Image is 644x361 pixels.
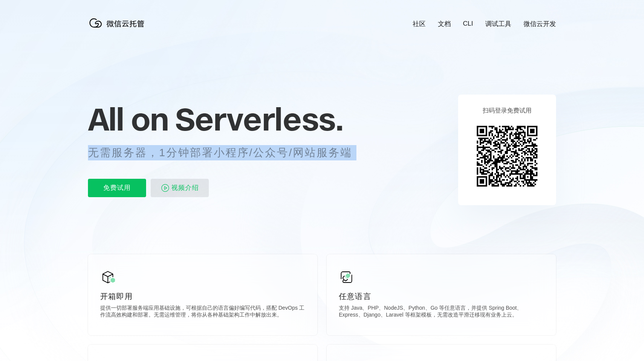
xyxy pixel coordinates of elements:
a: CLI [463,20,473,28]
a: 微信云开发 [524,20,556,28]
p: 开箱即用 [100,291,305,302]
p: 免费试用 [88,179,146,197]
span: All on [88,100,168,138]
p: 支持 Java、PHP、NodeJS、Python、Go 等任意语言，并提供 Spring Boot、Express、Django、Laravel 等框架模板，无需改造平滑迁移现有业务上云。 [339,305,544,320]
p: 提供一切部署服务端应用基础设施，可根据自己的语言偏好编写代码，搭配 DevOps 工作流高效构建和部署。无需运维管理，将你从各种基础架构工作中解放出来。 [100,305,305,320]
img: video_play.svg [161,183,170,193]
a: 文档 [438,20,451,28]
span: Serverless. [175,100,343,138]
a: 社区 [413,20,426,28]
a: 调试工具 [485,20,511,28]
a: 微信云托管 [88,25,149,32]
span: 视频介绍 [171,179,199,197]
p: 任意语言 [339,291,544,302]
p: 扫码登录免费试用 [483,107,532,115]
img: 微信云托管 [88,15,149,31]
p: 无需服务器，1分钟部署小程序/公众号/网站服务端 [88,145,366,160]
